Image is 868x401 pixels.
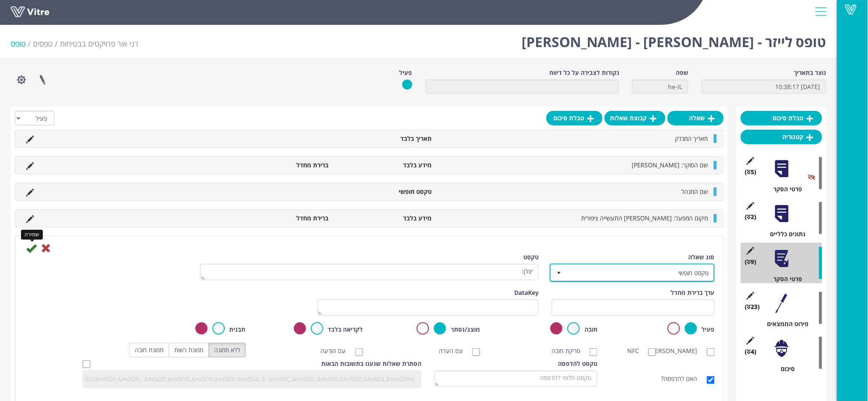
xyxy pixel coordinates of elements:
input: Hide question based on answer [83,360,90,368]
label: תבנית [230,325,246,334]
li: ברירת מחדל [229,214,333,223]
label: סוג שאלה [689,253,715,261]
label: פעיל [702,325,715,334]
label: ערך ברירת מחדל [671,288,715,297]
a: קבוצת שאלות [605,111,665,125]
input: עם הערה [472,348,480,356]
input: NFC [648,348,656,356]
li: טקסט חופשי [333,187,436,196]
span: (2 ) [745,213,757,221]
label: NFC [627,347,647,355]
div: שמירה [21,230,43,240]
label: לקריאה בלבד [328,325,363,334]
div: פרטי הסקר [747,275,822,283]
label: נקודות לצבירה על כל דיווח [549,68,619,77]
textarea: יצרן: Raycus [200,264,539,280]
label: האם להדפסה? [662,374,706,383]
span: מיקום המפעל: [PERSON_NAME] התעשייה ציפורית [581,214,708,222]
input: עם הודעה [355,348,363,356]
label: סריקת חובה [552,347,589,355]
li: טופס [11,39,33,50]
label: חובה [585,325,597,334]
label: עם הערה [439,347,471,355]
span: תאריך המבדק [675,134,708,143]
label: תמונת חובה [129,343,169,357]
span: (4 ) [745,348,757,356]
span: שם המנהל [682,187,708,196]
span: טקסט חופשי [566,265,714,280]
label: [PERSON_NAME] [669,347,706,355]
label: מוצג/נסתר [451,325,480,334]
li: ברירת מחדל [229,161,333,169]
span: 264 [60,39,138,49]
label: עם הודעה [321,347,355,355]
a: קטגוריה [741,130,822,144]
a: טפסים [33,39,53,49]
label: תמונת רשות [169,343,209,357]
label: DataKey [514,288,539,297]
label: הסתרת שאלות שנענו בתשובות הבאות [321,359,421,368]
input: &#x5DC;&#x5D3;&#x5D5;&#x5D2;&#x5DE;&#x5D4;: &#x5DC;&#x5D0; &#x5E8;&#x5DC;&#x5D5;&#x5D5;&#x5E0;&#x... [83,373,417,386]
li: מידע בלבד [333,214,436,223]
label: ללא תמונה [209,343,246,357]
span: שם הסוקר: [PERSON_NAME] [632,161,708,169]
span: (23 ) [745,303,760,311]
label: שפה [676,68,689,77]
div: סיכום [747,365,822,373]
div: נתונים כלליים [747,230,822,238]
li: תאריך בלבד [333,134,436,143]
span: (9 ) [745,258,757,266]
label: נוצר בתאריך [794,68,826,77]
span: (5 ) [745,168,757,176]
span: select [551,265,567,280]
div: פרטי הסקר [747,185,822,193]
a: טבלת סיכום [741,111,822,125]
a: טבלת סיכום [546,111,603,125]
div: פירוט הממצאים [747,320,822,328]
label: טקסט להדפסה [558,359,597,368]
input: האם להדפסה? [707,376,715,384]
label: טקסט [523,253,539,261]
label: פעיל [400,68,412,77]
input: סריקת חובה [590,348,597,356]
input: [PERSON_NAME] [707,348,715,356]
a: שאלה [668,111,724,125]
img: yes [402,79,412,90]
li: מידע בלבד [333,161,436,169]
h1: טופס לייזר - [PERSON_NAME] - [PERSON_NAME] [522,21,826,58]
